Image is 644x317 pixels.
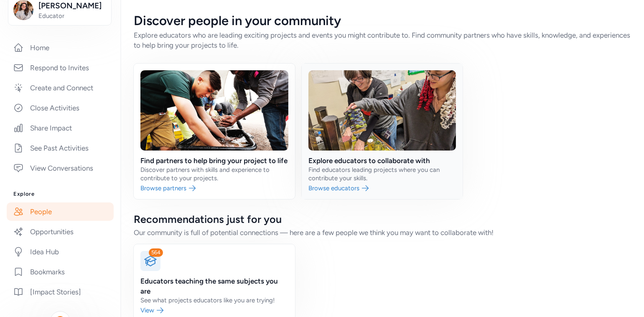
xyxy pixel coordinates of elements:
[7,263,114,281] a: Bookmarks
[7,99,114,117] a: Close Activities
[7,139,114,157] a: See Past Activities
[7,202,114,221] a: People
[134,212,631,226] div: Recommendations just for you
[7,222,114,241] a: Opportunities
[7,243,114,261] a: Idea Hub
[7,283,114,301] a: [Impact Stories]
[134,13,631,28] div: Discover people in your community
[134,228,631,238] div: Our community is full of potential connections — here are a few people we think you may want to c...
[7,159,114,177] a: View Conversations
[7,38,114,57] a: Home
[13,191,107,197] h3: Explore
[7,79,114,97] a: Create and Connect
[7,59,114,77] a: Respond to Invites
[7,119,114,137] a: Share Impact
[149,248,163,257] div: 564
[134,30,631,50] div: Explore educators who are leading exciting projects and events you might contribute to. Find comm...
[38,12,106,20] span: Educator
